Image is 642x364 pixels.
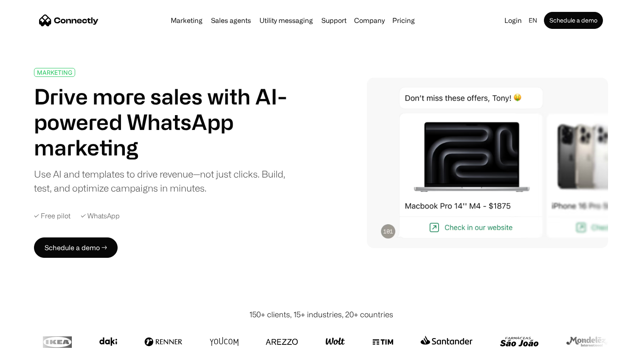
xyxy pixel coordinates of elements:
[34,212,70,220] div: ✓ Free pilot
[37,69,72,76] div: MARKETING
[501,14,525,26] a: Login
[352,14,387,26] div: Company
[354,14,385,26] div: Company
[208,17,254,24] a: Sales agents
[17,349,51,361] ul: Language list
[249,309,393,320] div: 150+ clients, 15+ industries, 20+ countries
[167,17,206,24] a: Marketing
[544,12,603,29] a: Schedule a demo
[39,14,99,27] a: home
[318,17,350,24] a: Support
[81,212,120,220] div: ✓ WhatsApp
[525,14,542,26] div: en
[8,348,51,361] aside: Language selected: English
[34,237,118,258] a: Schedule a demo →
[389,17,418,24] a: Pricing
[34,167,296,195] div: Use AI and templates to drive revenue—not just clicks. Build, test, and optimize campaigns in min...
[256,17,316,24] a: Utility messaging
[529,14,537,26] div: en
[34,84,296,160] h1: Drive more sales with AI-powered WhatsApp marketing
